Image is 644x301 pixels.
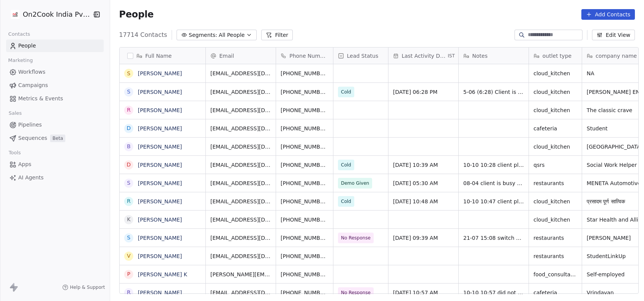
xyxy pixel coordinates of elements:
span: [PHONE_NUMBER] [281,88,328,96]
span: On2Cook India Pvt. Ltd. [23,10,90,19]
span: 08-04 client is busy he will update when he will take demo 07-04 demo planned 04-04 customer have... [463,179,524,187]
div: Email [206,48,276,64]
span: Beta [50,135,65,142]
a: Campaigns [6,79,104,92]
span: outlet type [543,52,572,60]
span: cloud_kitchen [534,143,577,150]
span: IST [448,53,455,59]
div: R [127,288,131,296]
span: [EMAIL_ADDRESS][DOMAIN_NAME] [210,198,271,205]
div: grid [120,64,206,294]
a: [PERSON_NAME] [138,70,182,76]
span: Cold [341,198,351,205]
span: Notes [472,52,488,60]
span: Workflows [18,68,46,76]
span: [EMAIL_ADDRESS][DOMAIN_NAME] [210,143,271,150]
span: [DATE] 10:57 AM [393,289,454,296]
a: [PERSON_NAME] [138,144,182,150]
div: P [127,270,130,278]
a: [PERSON_NAME] [138,107,182,113]
a: SequencesBeta [6,132,104,144]
span: [DATE] 09:39 AM [393,234,454,242]
span: Help & Support [70,284,105,290]
div: S [127,234,130,242]
span: Phone Number [289,52,328,60]
a: Help & Support [62,284,105,290]
span: cloud_kitchen [534,216,577,223]
span: Email [219,52,234,60]
span: No Response [341,234,371,242]
span: [DATE] 05:30 AM [393,179,454,187]
span: cafeteria [534,289,577,296]
span: [DATE] 10:39 AM [393,161,454,169]
div: S [127,70,130,78]
span: company name [596,52,637,60]
div: V [127,252,131,260]
div: R [127,106,131,114]
span: [EMAIL_ADDRESS][DOMAIN_NAME] [210,234,271,242]
span: Metrics & Events [18,95,63,103]
span: 10-10 10:28 client planning to open cloud kitchen [DATE] [463,161,524,169]
span: food_consultants [534,271,577,278]
div: D [126,124,131,132]
span: Demo Given [341,179,369,187]
span: [EMAIL_ADDRESS][DOMAIN_NAME] [210,125,271,132]
a: Pipelines [6,119,104,131]
button: Edit View [592,30,635,40]
a: [PERSON_NAME] [138,89,182,95]
a: Apps [6,158,104,171]
span: [EMAIL_ADDRESS][DOMAIN_NAME] [210,252,271,260]
span: Sequences [18,134,47,142]
span: [EMAIL_ADDRESS][DOMAIN_NAME] [210,70,271,77]
div: Phone Number [276,48,333,64]
a: [PERSON_NAME] [138,180,182,186]
span: [PHONE_NUMBER] [281,125,328,132]
span: 10-10 10:47 client planning for cloud kitchen in next year asked basic details of device take 7 m... [463,198,524,205]
span: No Response [341,289,371,296]
a: [PERSON_NAME] [138,253,182,259]
span: Marketing [5,55,36,66]
span: [PHONE_NUMBER] [281,289,328,296]
span: restaurants [534,234,577,242]
span: Tools [5,147,24,158]
span: All People [219,31,245,39]
span: Last Activity Date [402,52,447,60]
span: 5-06 (6:28) Client is not interested his requirement fulfilled from local market [463,88,524,96]
a: People [6,40,104,52]
span: [PERSON_NAME][EMAIL_ADDRESS][DOMAIN_NAME] [210,271,271,278]
div: Full Name [120,48,205,64]
span: cafeteria [534,125,577,132]
span: cloud_kitchen [534,198,577,205]
a: Metrics & Events [6,92,104,105]
span: [PHONE_NUMBER] [281,252,328,260]
span: Lead Status [347,52,379,60]
span: qsrs [534,161,577,169]
span: People [18,42,36,50]
span: Segments: [189,31,217,39]
span: Contacts [5,29,33,40]
button: On2Cook India Pvt. Ltd. [9,8,87,21]
span: [PHONE_NUMBER] [281,234,328,242]
span: cloud_kitchen [534,88,577,96]
span: cloud_kitchen [534,70,577,77]
span: [PHONE_NUMBER] [281,161,328,169]
a: [PERSON_NAME] [138,290,182,296]
div: D [126,161,131,169]
div: Notes [459,48,529,64]
span: Cold [341,88,351,96]
span: [EMAIL_ADDRESS][DOMAIN_NAME] [210,88,271,96]
span: People [119,9,154,20]
div: S [127,179,130,187]
div: B [127,143,131,150]
button: Filter [261,30,293,40]
span: [EMAIL_ADDRESS][DOMAIN_NAME] [210,216,271,223]
a: [PERSON_NAME] [138,198,182,204]
span: cloud_kitchen [534,106,577,114]
span: [PHONE_NUMBER] [281,216,328,223]
span: 21-07 15:08 switch off WA sent [463,234,524,242]
span: Campaigns [18,81,48,89]
span: restaurants [534,179,577,187]
a: [PERSON_NAME] [138,217,182,223]
span: [EMAIL_ADDRESS][DOMAIN_NAME] [210,106,271,114]
a: [PERSON_NAME] [138,125,182,131]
